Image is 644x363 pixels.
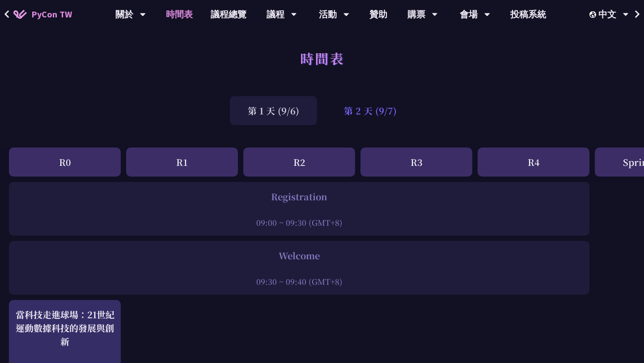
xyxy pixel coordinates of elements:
[326,96,415,125] div: 第 2 天 (9/7)
[13,276,585,287] div: 09:30 ~ 09:40 (GMT+8)
[13,308,116,348] div: 當科技走進球場：21世紀運動數據科技的發展與創新
[478,148,589,177] div: R4
[13,10,27,19] img: Home icon of PyCon TW 2025
[13,217,585,228] div: 09:00 ~ 09:30 (GMT+8)
[9,148,121,177] div: R0
[589,11,598,18] img: Locale Icon
[13,249,585,262] div: Welcome
[126,148,238,177] div: R1
[31,8,72,21] span: PyCon TW
[243,148,355,177] div: R2
[360,148,472,177] div: R3
[300,45,344,72] h1: 時間表
[230,96,317,125] div: 第 1 天 (9/6)
[4,3,81,25] a: PyCon TW
[13,190,585,203] div: Registration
